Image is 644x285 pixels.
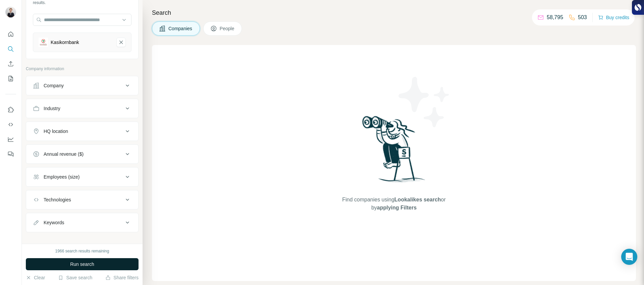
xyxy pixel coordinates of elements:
button: Run search [26,258,139,270]
button: Annual revenue ($) [26,146,138,162]
button: Keywords [26,215,138,231]
button: Dashboard [5,133,16,145]
img: Kasikornbank-logo [39,38,48,47]
button: Enrich CSV [5,58,16,70]
div: Annual revenue ($) [44,151,84,157]
div: Keywords [44,219,64,226]
button: Quick start [5,28,16,40]
div: Company [44,82,64,89]
span: People [220,25,235,32]
img: Surfe Illustration - Woman searching with binoculars [359,114,429,189]
div: Kasikornbank [51,39,79,46]
img: Avatar [5,7,16,17]
span: Companies [168,25,193,32]
button: HQ location [26,123,138,139]
button: Buy credits [598,13,629,22]
div: Employees (size) [44,174,79,180]
button: Industry [26,100,138,116]
div: Technologies [44,196,71,203]
img: Surfe Illustration - Stars [394,72,454,132]
p: 503 [578,13,587,21]
button: Use Surfe API [5,118,16,131]
button: Employees (size) [26,169,138,185]
button: Search [5,43,16,55]
button: Company [26,78,138,94]
div: 1966 search results remaining [55,248,109,254]
span: applying Filters [377,205,417,210]
button: My lists [5,73,16,85]
p: 58,795 [547,13,563,21]
div: HQ location [44,128,68,135]
div: Industry [44,105,60,112]
button: Save search [58,274,92,281]
button: Share filters [105,274,139,281]
h4: Search [152,8,636,17]
button: Clear [26,274,45,281]
button: Use Surfe on LinkedIn [5,104,16,116]
p: Company information [26,66,139,72]
button: Kasikornbank-remove-button [116,38,126,47]
div: Open Intercom Messenger [621,249,637,265]
span: Find companies using or by [340,196,447,212]
button: Feedback [5,148,16,160]
button: Technologies [26,192,138,208]
span: Run search [70,261,94,268]
span: Lookalikes search [394,197,441,202]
